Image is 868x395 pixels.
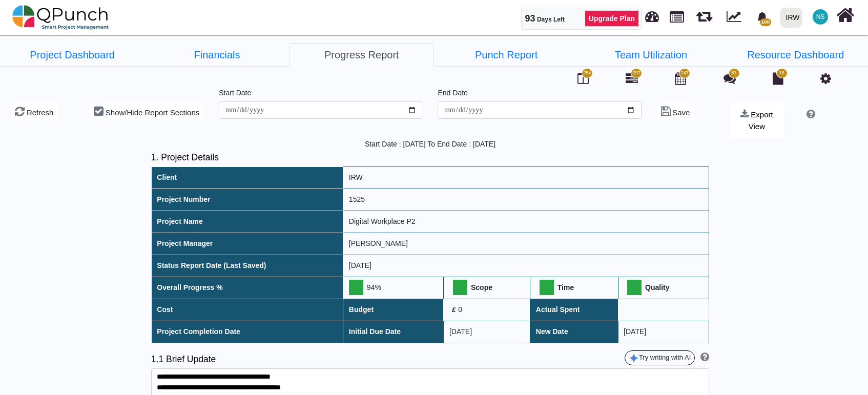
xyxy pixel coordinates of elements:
[343,167,709,189] td: IRW
[343,299,444,321] th: Budget
[760,18,771,26] span: 100
[577,72,589,85] i: Board
[626,76,638,85] a: 297
[681,70,689,77] span: 247
[779,70,784,77] span: 16
[730,103,783,138] button: Export View
[343,255,709,277] td: [DATE]
[775,1,807,34] a: IRW
[625,350,695,366] button: Try writing with AI
[343,321,444,343] th: Initial Due Date
[151,167,343,189] th: Client
[537,16,565,23] span: Days Left
[578,43,723,66] li: Digital Workplace P2
[434,43,578,67] a: Punch Report
[578,43,723,67] a: Team Utilization
[452,306,456,314] b: £
[836,6,854,25] i: Home
[530,277,618,299] th: Time
[444,321,530,343] td: [DATE]
[813,9,828,25] span: Nadeem Sheikh
[721,1,751,34] div: Dynamic Report
[696,5,712,22] span: Releases
[633,70,640,77] span: 297
[219,88,422,101] legend: Start Date
[629,353,639,363] img: google-gemini-icon.8b74464.png
[751,1,776,33] a: bell fill100
[724,43,868,67] a: Resource Dashboard
[151,354,430,365] h5: 1.1 Brief Update
[343,233,709,255] td: [PERSON_NAME]
[753,8,771,26] div: Notification
[90,103,203,121] button: Show/Hide Report Sections
[530,299,618,321] th: Actual Spent
[151,152,709,163] h5: 1. Project Details
[151,189,343,211] th: Project Number
[365,140,495,148] span: Start Date : [DATE] To End Date : [DATE]
[803,111,815,119] a: Help
[12,2,109,33] img: qpunch-sp.fa6292f.png
[343,211,709,233] td: Digital Workplace P2
[449,305,462,314] span: 0
[807,1,834,33] a: NS
[672,108,690,117] span: Save
[144,43,289,67] a: Financials
[27,108,54,117] span: Refresh
[657,103,694,121] button: Save
[645,6,659,22] span: Dashboard
[732,70,737,77] span: 81
[697,354,709,362] a: Help
[444,277,530,299] th: Scope
[749,110,773,131] span: Export View
[343,189,709,211] td: 1525
[585,10,639,27] a: Upgrade Plan
[11,103,57,121] button: Refresh
[530,321,618,343] th: New Date
[583,70,591,77] span: 254
[757,12,768,23] svg: bell fill
[151,277,343,299] th: Overall Progress %
[618,321,709,343] td: [DATE]
[675,72,686,85] i: Calendar
[343,277,444,299] td: 94%
[786,9,800,27] div: IRW
[438,88,641,101] legend: End Date
[151,299,343,321] th: Cost
[773,72,783,85] i: Document Library
[816,14,825,20] span: NS
[525,13,535,24] span: 93
[724,72,736,85] i: Punch Discussion
[151,233,343,255] th: Project Manager
[626,72,638,85] i: Gantt
[106,108,199,117] span: Show/Hide Report Sections
[151,255,343,277] th: Status Report Date (Last Saved)
[290,43,434,67] a: Progress Report
[151,321,343,343] th: Project Completion Date
[618,277,709,299] th: Quality
[670,7,684,23] span: Projects
[151,211,343,233] th: Project Name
